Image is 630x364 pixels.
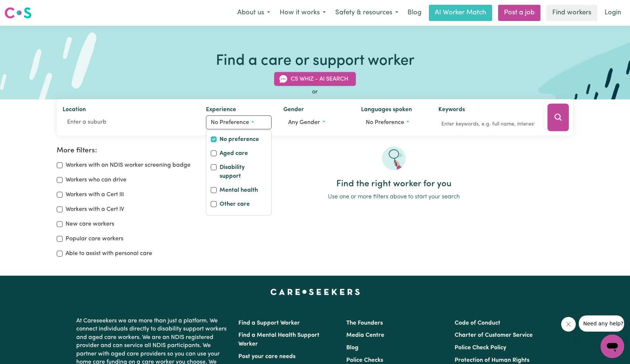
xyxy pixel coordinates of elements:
div: or [57,88,573,96]
iframe: Button to launch messaging window [601,335,624,358]
label: Workers with a Cert IV [66,205,124,214]
label: Gender [283,105,304,116]
span: No preference [366,120,404,126]
button: Safety & resources [330,5,403,21]
a: Find a Mental Health Support Worker [238,332,319,347]
img: Careseekers logo [4,6,32,20]
button: Worker gender preference [283,116,349,130]
a: Charter of Customer Service [455,332,533,338]
label: Experience [206,105,236,116]
button: Worker language preferences [361,116,427,130]
a: Blog [403,5,426,21]
button: CS Whiz - AI Search [274,72,356,86]
button: About us [232,5,275,21]
a: Find workers [546,5,597,21]
label: Aged care [220,149,248,159]
label: Able to assist with personal care [66,249,152,258]
label: Workers with a Cert III [66,190,124,199]
button: How it works [275,5,330,21]
a: Police Checks [346,357,383,363]
button: Worker experience options [206,116,272,130]
button: Search [547,104,569,131]
label: Workers with an NDIS worker screening badge [66,161,190,170]
label: Popular care workers [66,234,123,243]
label: Mental health [220,186,258,196]
input: Enter a suburb [63,116,194,129]
a: The Founders [346,320,383,326]
input: Enter keywords, e.g. full name, interests [438,119,537,130]
a: Find a Support Worker [238,320,300,326]
label: Keywords [438,105,465,116]
a: AI Worker Match [429,5,492,21]
h2: Find the right worker for you [214,179,573,190]
a: Careseekers home page [270,289,360,295]
h2: More filters: [57,146,206,155]
label: Disability support [220,163,267,182]
a: Post your care needs [238,354,295,360]
label: Languages spoken [361,105,412,116]
a: Blog [346,345,358,351]
span: No preference [211,120,249,126]
a: Media Centre [346,332,384,338]
a: Police Check Policy [455,345,506,351]
a: Login [600,5,626,21]
div: Worker experience options [206,130,272,216]
iframe: Close message [561,317,576,332]
a: Careseekers logo [4,4,32,21]
label: Workers who can drive [66,176,126,184]
iframe: Message from company [579,315,624,332]
a: Protection of Human Rights [455,357,529,363]
a: Code of Conduct [455,320,500,326]
label: Location [63,105,86,116]
a: Post a job [498,5,540,21]
label: No preference [220,135,259,145]
h1: Find a care or support worker [216,52,414,70]
span: Any gender [288,120,320,126]
p: Use one or more filters above to start your search [214,192,573,201]
label: New care workers [66,220,114,229]
label: Other care [220,200,250,210]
